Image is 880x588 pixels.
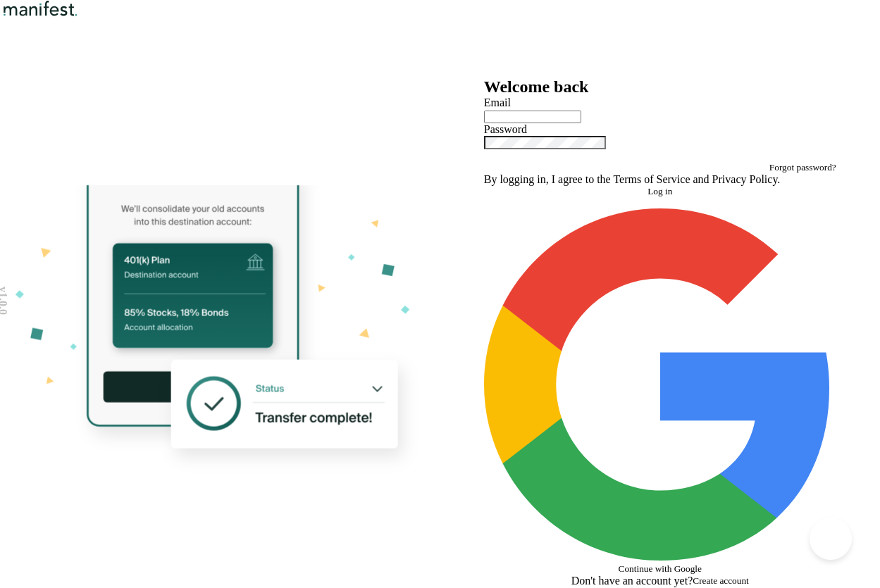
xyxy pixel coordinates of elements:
[484,123,527,135] label: Password
[769,162,836,173] button: Forgot password?
[484,96,511,108] label: Email
[484,77,836,96] h2: Welcome back
[484,186,836,197] button: Log in
[484,173,836,186] p: By logging in, I agree to the and .
[647,186,672,196] span: Log in
[769,162,836,173] span: Forgot password?
[613,173,690,185] a: Terms of Service
[693,575,749,587] button: Create account
[810,518,852,560] iframe: Help Scout Beacon - Open
[571,575,693,587] span: Don't have an account yet?
[693,575,749,586] span: Create account
[484,208,836,575] button: Continue with Google
[619,563,702,574] span: Continue with Google
[712,173,778,185] a: Privacy Policy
